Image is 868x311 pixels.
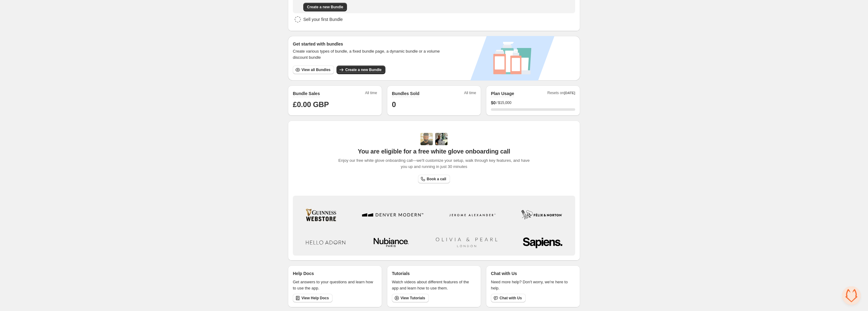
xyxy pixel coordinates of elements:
[293,90,320,97] h2: Bundle Sales
[301,67,330,72] span: View all Bundles
[293,48,446,61] span: Create various types of bundle, a fixed bundle page, a dynamic bundle or a volume discount bundle
[564,91,575,95] span: [DATE]
[303,3,347,11] button: Create a new Bundle
[335,157,533,170] span: Enjoy our free white glove onboarding call—we'll customize your setup, walk through key features,...
[303,16,343,22] span: Sell your first Bundle
[491,100,496,106] span: $ 0
[293,279,377,291] p: Get answers to your questions and learn how to use the app.
[491,100,575,106] div: /
[336,66,385,74] button: Create a new Bundle
[345,67,381,72] span: Create a new Bundle
[301,296,329,301] span: View Help Docs
[491,90,514,97] h2: Plan Usage
[392,100,476,110] h1: 0
[491,270,517,277] p: Chat with Us
[547,90,575,97] span: Resets on
[392,270,410,277] p: Tutorials
[400,296,425,301] span: View Tutorials
[500,296,522,301] span: Chat with Us
[427,177,446,181] span: Book a call
[358,148,510,155] span: You are eligible for a free white glove onboarding call
[392,90,419,97] h2: Bundles Sold
[498,100,511,105] span: $15,000
[293,270,314,277] p: Help Docs
[464,90,476,97] span: All time
[293,41,446,47] h3: Get started with bundles
[293,66,334,74] button: View all Bundles
[491,294,526,302] button: Chat with Us
[435,133,448,145] img: Prakhar
[365,90,377,97] span: All time
[392,279,476,291] p: Watch videos about different features of the app and learn how to use them.
[418,175,450,183] a: Book a call
[392,294,429,302] a: View Tutorials
[420,133,433,145] img: Adi
[307,5,343,10] span: Create a new Bundle
[293,100,377,110] h1: £0.00 GBP
[491,279,575,291] p: Need more help? Don't worry, we're here to help.
[842,286,861,305] div: Open chat
[293,294,332,302] a: View Help Docs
